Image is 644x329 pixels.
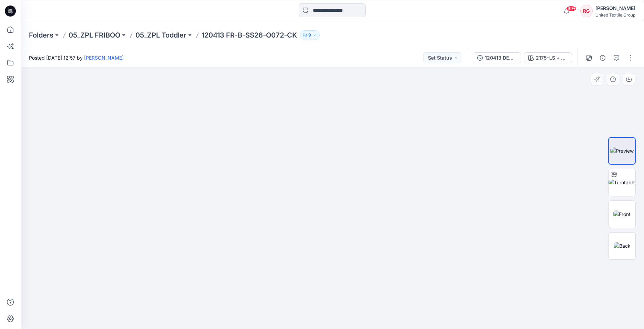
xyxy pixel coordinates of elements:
[610,147,634,154] img: Preview
[202,30,297,40] p: 120413 FR-B-SS26-O072-CK
[485,54,517,62] div: 120413 DEV COL
[473,52,521,63] button: 120413 DEV COL
[536,54,568,62] div: 2175-LS + crab
[29,54,124,61] span: Posted [DATE] 12:57 by
[580,5,593,17] div: RG
[84,55,124,61] a: [PERSON_NAME]
[595,12,635,18] div: United Textile Group
[614,242,631,249] img: Back
[609,179,635,186] img: Turntable
[69,30,120,40] a: 05_ZPL FRIBOO
[524,52,572,63] button: 2175-LS + crab
[597,52,608,63] button: Details
[595,4,635,12] div: [PERSON_NAME]
[613,210,631,218] img: Front
[300,30,320,40] button: 9
[29,30,53,40] a: Folders
[135,30,186,40] a: 05_ZPL Toddler
[308,31,311,39] p: 9
[566,6,576,11] span: 99+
